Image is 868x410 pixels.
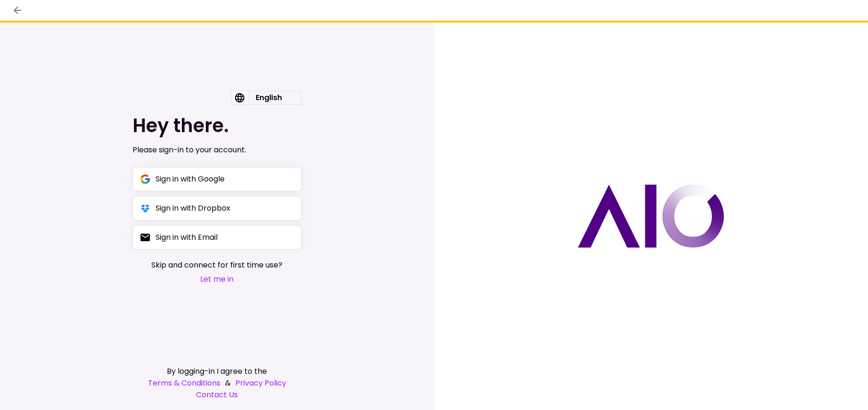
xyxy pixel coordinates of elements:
[133,114,302,137] h1: Hey there.
[151,259,282,271] span: Skip and connect for first time use?
[133,389,302,401] a: Contact Us
[133,377,302,389] div: &
[133,144,302,156] div: Please sign-in to your account.
[248,91,289,104] div: English
[156,173,225,185] div: Sign in with Google
[133,196,302,221] button: Sign in with Dropbox
[133,225,302,250] button: Sign in with Email
[156,202,230,214] div: Sign in with Dropbox
[151,273,282,285] button: Let me in
[133,365,302,377] div: By logging-in I agree to the
[148,377,220,389] a: Terms & Conditions
[235,377,286,389] a: Privacy Policy
[156,231,218,243] div: Sign in with Email
[578,184,724,248] img: AIO logo
[133,167,302,191] button: Sign in with Google
[9,2,25,18] button: back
